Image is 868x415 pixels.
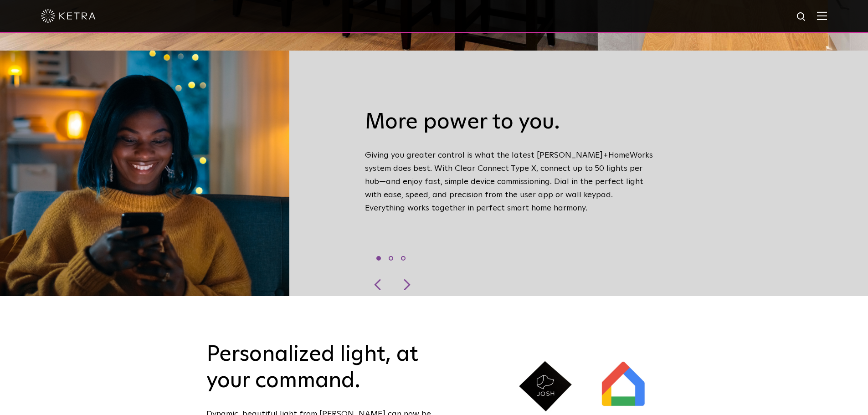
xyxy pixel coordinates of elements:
[365,109,655,136] h3: More power to you.
[41,9,96,23] img: ketra-logo-2019-white
[206,342,462,394] h2: Personalized light, at your command.
[796,11,807,23] img: search icon
[358,64,662,283] div: Giving you greater control is what the latest [PERSON_NAME]+HomeWorks system does best. With Clea...
[517,358,574,415] img: JoshAI@2x
[817,11,827,20] img: Hamburger%20Nav.svg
